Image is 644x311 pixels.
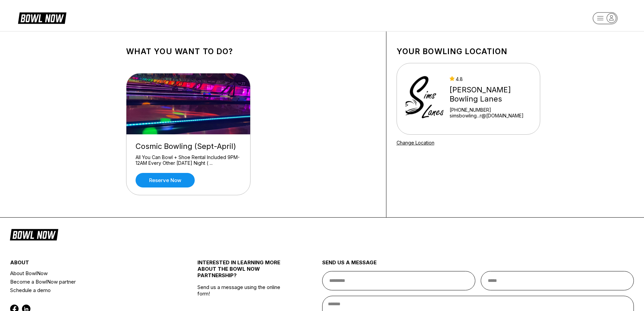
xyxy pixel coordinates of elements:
div: about [10,259,166,269]
div: [PHONE_NUMBER] [450,107,536,113]
img: Cosmic Bowling (Sept-April) [126,73,251,134]
div: All You Can Bowl + Shoe Rental Included 9PM-12AM Every Other [DATE] Night ( ... [136,154,241,166]
a: About BowlNow [10,269,166,277]
a: simsbowling...r@[DOMAIN_NAME] [450,113,536,118]
a: Reserve now [136,173,195,187]
a: Change Location [397,140,434,146]
h1: Your bowling location [397,47,540,56]
h1: What you want to do? [126,47,376,56]
div: send us a message [322,259,634,271]
a: Become a BowlNow partner [10,277,166,286]
div: Cosmic Bowling (Sept-April) [136,142,241,151]
div: 4.8 [450,76,536,82]
img: Sims Bowling Lanes [406,73,444,124]
div: INTERESTED IN LEARNING MORE ABOUT THE BOWL NOW PARTNERSHIP? [197,259,291,284]
div: [PERSON_NAME] Bowling Lanes [450,85,536,104]
a: Schedule a demo [10,286,166,294]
